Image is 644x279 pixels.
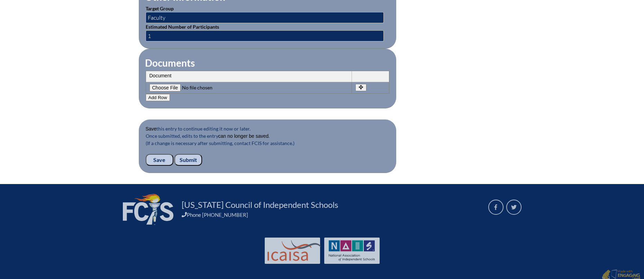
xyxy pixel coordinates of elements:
img: NAIS Logo [329,240,375,261]
label: Target Group [146,6,174,11]
th: Document [146,71,352,82]
div: Phone [PHONE_NUMBER] [182,212,480,218]
legend: Documents [144,57,196,69]
p: Once submitted, edits to the entry . (If a change is necessary after submitting, contact FCIS for... [146,132,389,154]
a: [US_STATE] Council of Independent Schools [179,199,341,210]
label: Estimated Number of Participants [146,24,219,30]
img: Int'l Council Advancing Independent School Accreditation logo [267,240,321,261]
input: Submit [174,154,202,166]
p: this entry to continue editing it now or later. [146,125,389,132]
b: Save [146,126,157,132]
b: can no longer be saved [218,133,269,139]
button: Add Row [146,94,170,101]
input: Save [146,154,173,166]
img: FCIS_logo_white [123,194,173,225]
